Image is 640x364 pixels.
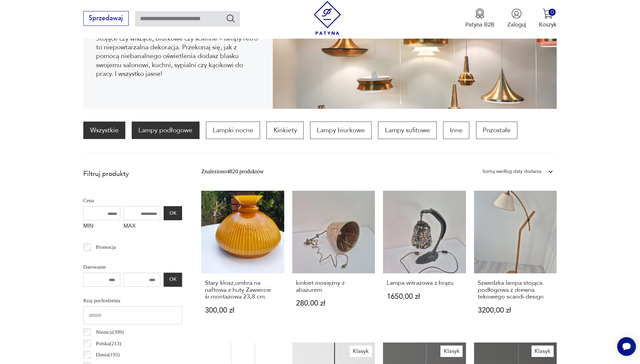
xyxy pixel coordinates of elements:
[205,280,281,300] h3: Stary klosz,umbra na naftowa z huty Zawiercie śr.montażowa 23,8 cm.
[164,206,182,220] button: OK
[476,122,517,139] a: Pozostałe
[310,1,344,35] img: Patyna - sklep z meblami i dekoracjami vintage
[205,307,281,314] p: 300,00 zł
[482,167,541,176] div: Sortuj według daty dodania
[465,8,495,29] button: Patyna B2B
[475,8,485,19] img: Ikona medalu
[507,21,526,29] p: Zaloguj
[296,280,372,293] h3: kinkiet mosiężny z abażurem
[83,196,182,205] p: Cena
[96,350,120,359] p: Dania ( 193 )
[96,243,116,252] p: Promocja
[478,280,553,300] h3: Szwedzka lampa stojąca podłogowa z drewna tekowego scandi design
[83,263,182,271] p: Datowanie
[292,191,375,330] a: kinkiet mosiężny z abażuremkinkiet mosiężny z abażurem280,00 zł
[539,21,557,29] p: Koszyk
[96,328,124,336] p: Niemcy ( 399 )
[201,191,284,330] a: Stary klosz,umbra na naftowa z huty Zawiercie śr.montażowa 23,8 cm.Stary klosz,umbra na naftowa z...
[378,122,436,139] a: Lampy sufitowe
[266,122,303,139] a: Kinkiety
[206,122,260,139] a: Lampki nocne
[83,170,182,178] p: Filtruj produkty
[83,11,129,26] button: Sprzedawaj
[549,9,556,16] div: 0
[543,8,553,19] img: Ikona koszyka
[617,337,636,356] iframe: Smartsupp widget button
[132,122,199,139] a: Lampy podłogowe
[478,307,553,314] p: 3200,00 zł
[83,122,125,139] a: Wszystkie
[443,122,469,139] a: Inne
[383,191,466,330] a: Lampa witrażowa z brązuLampa witrażowa z brązu1650,00 zł
[507,8,526,29] button: Zaloguj
[387,293,462,300] p: 1650,00 zł
[387,280,462,286] h3: Lampa witrażowa z brązu
[124,220,161,233] label: MAX
[310,122,372,139] a: Lampy biurkowe
[474,191,557,330] a: Szwedzka lampa stojąca podłogowa z drewna tekowego scandi designSzwedzka lampa stojąca podłogowa ...
[83,220,120,233] label: MIN
[96,34,260,79] p: Stojące czy wiszące, biurkowe czy ścienne – lampy retro to niepowtarzalna dekoracja. Przekonaj si...
[465,21,495,29] p: Patyna B2B
[83,16,129,21] a: Sprzedawaj
[164,273,182,287] button: OK
[83,296,182,305] p: Kraj pochodzenia
[201,167,264,176] div: Znaleziono 4820 produktów
[539,8,557,29] button: 0Koszyk
[226,13,236,23] button: Szukaj
[465,8,495,29] a: Ikona medaluPatyna B2B
[96,339,121,348] p: Polska ( 213 )
[296,300,372,307] p: 280,00 zł
[511,8,522,19] img: Ikonka użytkownika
